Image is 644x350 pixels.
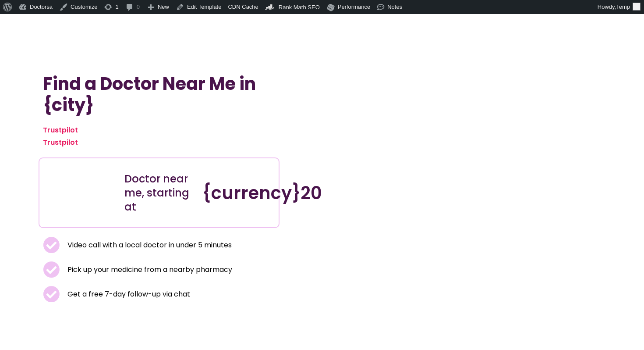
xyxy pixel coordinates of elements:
[202,182,272,204] h4: {currency}20
[65,288,190,300] span: Get a free 7-day follow-up via chat
[616,4,630,10] span: Temp
[43,137,78,147] a: Trustpilot
[124,172,194,214] div: Doctor near me, starting at
[279,4,320,11] span: Rank Math SEO
[53,165,109,221] img: Illustration depicting a young woman in a casual outfit, engaged with her smartphone. She has a p...
[43,73,275,115] h1: Find a Doctor Near Me in {city}
[65,239,232,251] span: Video call with a local doctor in under 5 minutes
[43,125,78,135] a: Trustpilot
[65,264,232,276] span: Pick up your medicine from a nearby pharmacy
